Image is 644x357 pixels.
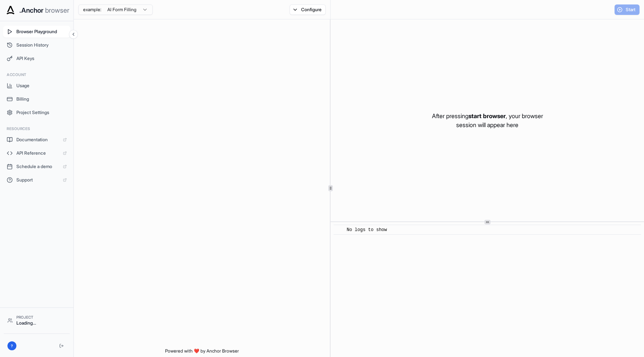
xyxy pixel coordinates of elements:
a: Documentation [3,134,70,146]
img: Anchor Icon [4,4,16,16]
a: Support [3,174,70,186]
span: Session History [16,42,67,48]
div: Project [16,315,66,320]
span: browser [45,5,69,16]
span: Schedule a demo [16,164,59,170]
span: API Keys [16,56,67,61]
a: API Reference [3,147,70,159]
button: Billing [3,93,70,105]
span: Support [16,177,59,183]
span: API Reference [16,150,59,156]
h3: Account [7,72,67,78]
span: Billing [16,96,67,102]
button: Project Settings [3,107,70,119]
span: example: [83,7,101,13]
a: Schedule a demo [3,161,70,173]
span: Documentation [16,137,59,143]
button: Usage [3,80,70,92]
button: ProjectLoading... [4,312,70,329]
button: Logout [57,341,66,350]
span: ? [11,343,13,349]
button: API Keys [3,53,70,64]
h3: Resources [7,126,67,132]
div: Loading... [16,320,66,326]
span: ​ [337,226,341,234]
span: Browser Playground [16,29,67,35]
p: After pressing , your browser session will appear here [432,111,543,129]
span: Powered with ❤️ by Anchor Browser [165,348,239,357]
span: Usage [16,83,67,89]
span: Project Settings [16,110,67,116]
button: Browser Playground [3,26,70,38]
button: Collapse sidebar [69,30,78,39]
button: Session History [3,39,70,51]
span: No logs to show [347,227,387,233]
button: Configure [290,4,326,15]
span: .Anchor [19,5,44,16]
span: start browser [468,112,506,120]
